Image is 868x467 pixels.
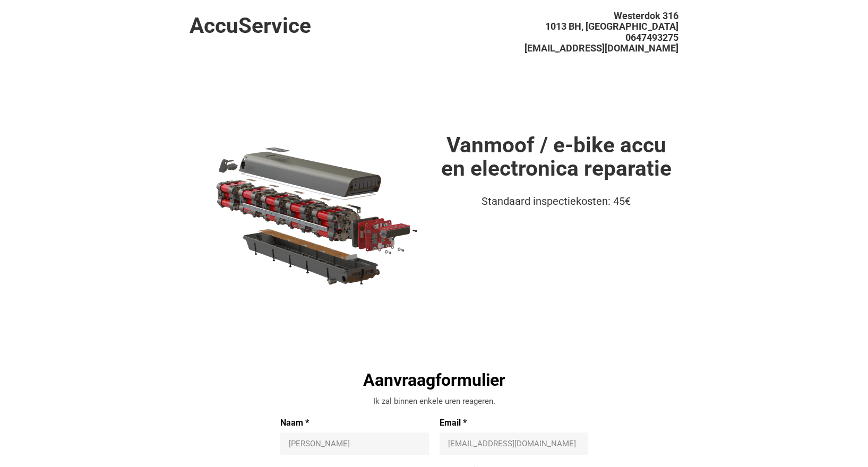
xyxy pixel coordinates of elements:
label: Email * [440,418,588,428]
div: Ik zal binnen enkele uren reageren. [280,396,588,407]
span: Standaard inspectiekosten: 45€ [482,195,631,207]
label: Naam * [280,418,429,428]
span: 0647493275 [625,32,678,43]
span: Westerdok 316 [614,10,678,21]
div: Aanvraagformulier [280,369,588,391]
span: 1013 BH, [GEOGRAPHIC_DATA] [545,21,678,32]
input: Naam * [289,438,420,449]
img: battery.webp [190,133,434,296]
span: [EMAIL_ADDRESS][DOMAIN_NAME] [525,42,678,54]
h1: AccuService [190,14,434,38]
h1: Vanmoof / e-bike accu en electronica reparatie [434,133,678,180]
input: Email * [448,438,580,449]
